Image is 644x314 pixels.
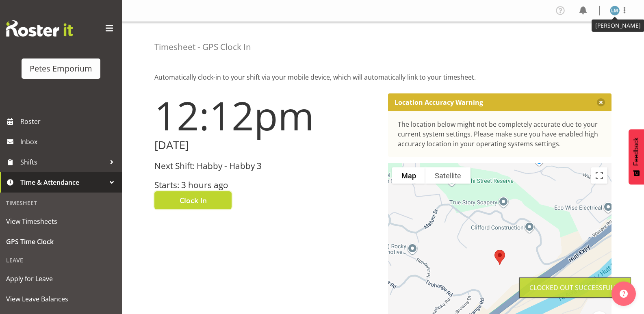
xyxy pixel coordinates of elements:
[154,139,378,152] h2: [DATE]
[2,252,120,269] div: Leave
[6,293,116,305] span: View Leave Balances
[392,167,425,184] button: Show street map
[2,195,120,211] div: Timesheet
[395,98,483,106] p: Location Accuracy Warning
[20,136,118,148] span: Inbox
[591,167,607,184] button: Toggle fullscreen view
[20,156,106,168] span: Shifts
[154,180,378,190] h3: Starts: 3 hours ago
[629,129,644,184] button: Feedback - Show survey
[610,6,620,15] img: lianne-morete5410.jpg
[180,195,207,206] span: Clock In
[620,290,628,298] img: help-xxl-2.png
[597,98,605,106] button: Close message
[529,283,621,292] div: Clocked out Successfully
[20,176,106,188] span: Time & Attendance
[154,93,378,137] h1: 12:12pm
[425,167,471,184] button: Show satellite imagery
[2,269,120,289] a: Apply for Leave
[6,20,73,37] img: Rosterit website logo
[398,119,602,149] div: The location below might not be completely accurate due to your current system settings. Please m...
[6,215,116,227] span: View Timesheets
[633,137,640,166] span: Feedback
[2,211,120,232] a: View Timesheets
[6,273,116,285] span: Apply for Leave
[20,115,118,128] span: Roster
[154,72,611,82] p: Automatically clock-in to your shift via your mobile device, which will automatically link to you...
[2,232,120,252] a: GPS Time Clock
[154,191,232,209] button: Clock In
[154,42,251,52] h4: Timesheet - GPS Clock In
[30,63,92,75] div: Petes Emporium
[6,236,116,248] span: GPS Time Clock
[154,161,378,171] h3: Next Shift: Habby - Habby 3
[2,289,120,309] a: View Leave Balances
